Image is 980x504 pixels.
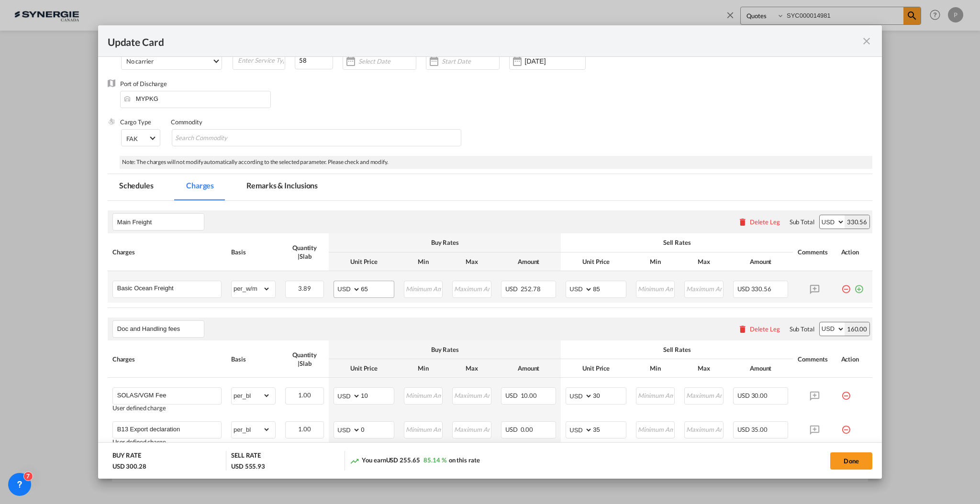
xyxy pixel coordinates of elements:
label: Commodity [171,118,202,126]
input: 30 [593,388,626,402]
input: Minimum Amount [405,281,443,296]
select: per_w/m [232,281,270,296]
input: Search Commodity [175,131,263,146]
input: Maximum Amount [453,281,491,296]
th: Action [836,233,873,271]
div: FAK [126,135,138,142]
md-icon: icon-minus-circle-outline red-400-fg pt-7 [841,281,851,290]
span: 252.78 [521,285,541,293]
div: Note: The charges will not modify automatically according to the selected parameter. Please check... [120,156,872,169]
input: Minimum Amount [637,388,675,402]
select: per_bl [232,422,270,437]
th: Amount [728,252,793,271]
input: Charge Name [117,388,221,402]
input: Maximum Amount [453,422,491,436]
span: 10.00 [521,392,537,399]
input: 0 [361,422,394,436]
div: Update Card [108,35,861,47]
span: USD [505,285,519,293]
th: Min [399,359,448,378]
input: Minimum Amount [405,422,443,436]
div: SELL RATE [231,451,261,462]
th: Max [447,252,496,271]
span: USD [737,426,750,433]
div: Sub Total [790,218,814,226]
th: Max [447,359,496,378]
input: 85 [593,281,626,296]
th: Unit Price [561,252,631,271]
md-pagination-wrapper: Use the left and right arrow keys to navigate between tabs [108,174,339,200]
select: per_bl [232,388,270,403]
th: Min [631,252,680,271]
md-select: Select Liner: No carrier [121,53,222,70]
md-icon: icon-plus-circle-outline green-400-fg [854,281,864,290]
div: Sell Rates [566,345,788,354]
span: USD 255.65 [386,456,420,464]
th: Unit Price [561,359,631,378]
span: USD [505,426,519,433]
md-select: Select Cargo type: FAK [121,129,160,146]
div: User defined charge [112,405,222,412]
button: Delete Leg [738,325,780,333]
span: USD [737,285,750,293]
div: Sub Total [790,325,814,333]
div: Quantity | Slab [285,243,324,261]
md-tab-item: Charges [175,174,225,200]
div: Sell Rates [566,238,788,247]
div: BUY RATE [112,451,141,462]
th: Amount [728,359,793,378]
md-icon: icon-trending-up [350,456,359,466]
input: Enter Port of Discharge [125,91,270,106]
md-icon: icon-minus-circle-outline red-400-fg pt-7 [841,387,851,397]
label: Port of Discharge [120,80,167,88]
span: 30.00 [751,392,768,399]
th: Unit Price [329,359,399,378]
div: Basis [231,248,276,256]
span: 3.89 [298,285,311,292]
div: Buy Rates [334,238,556,247]
th: Comments [793,340,836,378]
th: Action [836,340,873,378]
div: You earn on this rate [350,456,479,466]
input: Leg Name [117,215,204,229]
md-tab-item: Remarks & Inclusions [235,174,329,200]
md-tab-item: Schedules [108,174,165,200]
div: Charges [112,248,222,256]
div: 330.56 [845,215,869,229]
input: 0 [295,52,333,69]
span: 330.56 [751,285,771,293]
md-input-container: Basic Ocean Freight [113,281,221,296]
span: 1.00 [298,391,311,399]
div: User defined charge [112,438,222,446]
div: Buy Rates [334,345,556,354]
input: Charge Name [117,281,221,296]
th: Min [399,252,448,271]
div: Quantity | Slab [285,351,324,368]
input: Leg Name [117,322,204,336]
div: Charges [112,355,222,363]
input: Expiry Date [525,57,585,65]
span: 0.00 [521,426,534,433]
input: Minimum Amount [637,422,675,436]
input: Minimum Amount [405,388,443,402]
input: 65 [361,281,394,296]
input: Minimum Amount [637,281,675,296]
input: Enter Service Type [237,53,285,67]
div: Delete Leg [750,325,780,333]
md-icon: icon-delete [738,217,747,227]
div: No carrier [126,57,154,65]
md-input-container: B13 Export declaration [113,422,221,436]
div: USD 555.93 [231,462,265,471]
th: Max [679,252,728,271]
th: Amount [496,252,561,271]
th: Comments [793,233,836,271]
th: Unit Price [329,252,399,271]
input: Maximum Amount [453,388,491,402]
div: USD 300.28 [112,462,146,471]
span: USD [737,392,750,399]
div: 160.00 [845,322,869,336]
input: Maximum Amount [685,388,723,402]
input: Charge Name [117,422,221,436]
span: 1.00 [298,425,311,433]
input: 35 [593,422,626,436]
